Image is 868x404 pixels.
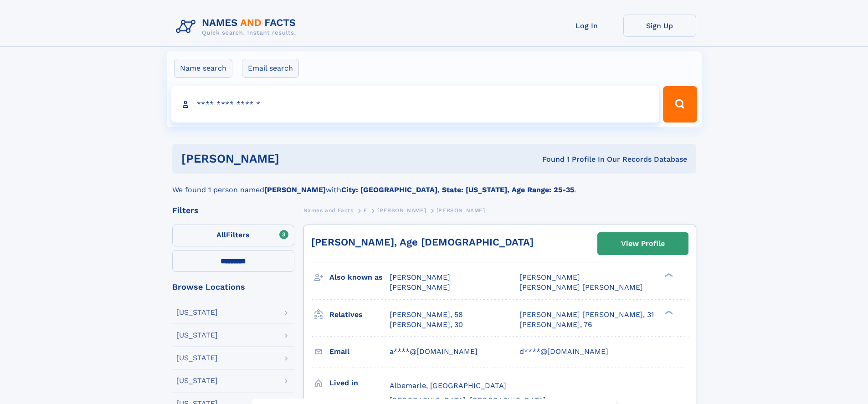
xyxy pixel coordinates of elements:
input: search input [171,86,659,123]
a: F [364,205,367,216]
a: [PERSON_NAME], 76 [519,320,592,330]
span: [PERSON_NAME] [390,283,450,291]
h3: Email [329,344,390,359]
div: [US_STATE] [176,332,218,339]
b: [PERSON_NAME] [264,185,326,194]
a: Log In [550,15,623,37]
div: Browse Locations [172,283,294,291]
button: Search Button [663,86,697,123]
div: ❯ [663,309,673,315]
span: [PERSON_NAME] [390,273,450,281]
label: Email search [242,59,299,78]
div: We found 1 person named with . [172,174,696,195]
span: [PERSON_NAME] [377,207,426,214]
a: [PERSON_NAME], 58 [390,310,463,320]
div: Filters [172,206,294,215]
span: All [216,230,226,239]
span: F [364,207,367,214]
h1: [PERSON_NAME] [181,153,411,164]
a: View Profile [598,233,688,255]
a: Sign Up [623,15,696,37]
b: City: [GEOGRAPHIC_DATA], State: [US_STATE], Age Range: 25-35 [341,185,574,194]
div: [US_STATE] [176,354,218,362]
img: Logo Names and Facts [172,15,303,39]
span: [PERSON_NAME] [PERSON_NAME] [519,283,643,291]
h3: Also known as [329,270,390,285]
span: Albemarle, [GEOGRAPHIC_DATA] [390,381,506,390]
div: [US_STATE] [176,309,218,316]
div: [US_STATE] [176,377,218,384]
span: [PERSON_NAME] [437,207,485,214]
a: [PERSON_NAME] [PERSON_NAME], 31 [519,310,654,320]
a: [PERSON_NAME] [377,205,426,216]
h3: Relatives [329,307,390,322]
label: Filters [172,225,294,246]
a: Names and Facts [303,205,354,216]
label: Name search [174,59,232,78]
div: ❯ [663,272,673,278]
div: View Profile [621,233,665,254]
span: [PERSON_NAME] [519,273,580,281]
h3: Lived in [329,375,390,391]
a: [PERSON_NAME], 30 [390,320,463,330]
div: Found 1 Profile In Our Records Database [411,154,687,164]
a: [PERSON_NAME], Age [DEMOGRAPHIC_DATA] [311,236,534,248]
